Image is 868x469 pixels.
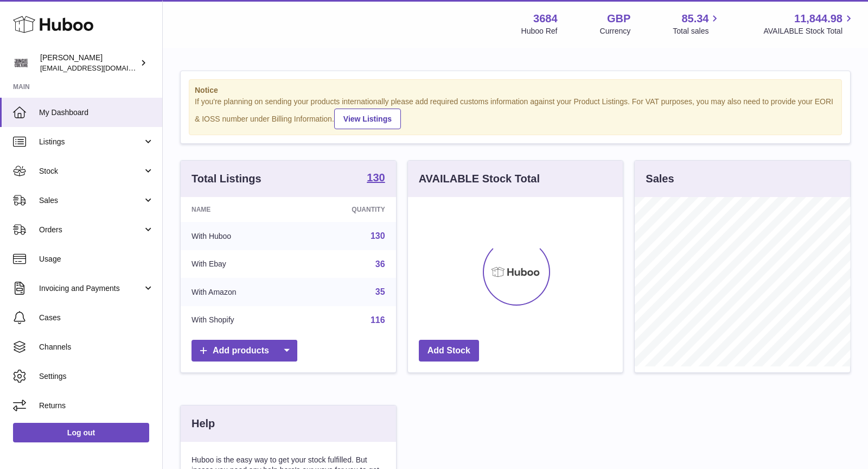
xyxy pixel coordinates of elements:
[367,172,385,183] strong: 130
[13,423,149,442] a: Log out
[13,55,29,71] img: theinternationalventure@gmail.com
[681,11,709,26] span: 85.34
[40,53,138,73] div: [PERSON_NAME]
[39,166,143,176] span: Stock
[39,342,154,352] span: Channels
[375,287,385,296] a: 35
[334,109,401,129] a: View Listings
[181,278,298,306] td: With Amazon
[181,197,298,222] th: Name
[181,306,298,334] td: With Shopify
[763,26,855,36] span: AVAILABLE Stock Total
[646,172,674,186] h3: Sales
[371,315,385,325] a: 116
[39,283,143,294] span: Invoicing and Payments
[195,97,836,129] div: If you're planning on sending your products internationally please add required customs informati...
[375,259,385,269] a: 36
[39,195,143,206] span: Sales
[192,340,297,362] a: Add products
[600,26,631,36] div: Currency
[39,254,154,264] span: Usage
[533,11,558,26] strong: 3684
[521,26,558,36] div: Huboo Ref
[192,416,215,431] h3: Help
[298,197,396,222] th: Quantity
[607,11,630,26] strong: GBP
[39,225,143,235] span: Orders
[763,11,855,36] a: 11,844.98 AVAILABLE Stock Total
[181,250,298,278] td: With Ebay
[673,26,721,36] span: Total sales
[39,313,154,323] span: Cases
[673,11,721,36] a: 85.34 Total sales
[181,222,298,250] td: With Huboo
[371,231,385,240] a: 130
[39,371,154,382] span: Settings
[367,172,385,185] a: 130
[419,172,540,186] h3: AVAILABLE Stock Total
[40,64,159,72] span: [EMAIL_ADDRESS][DOMAIN_NAME]
[39,107,154,118] span: My Dashboard
[39,137,143,147] span: Listings
[794,11,843,26] span: 11,844.98
[419,340,479,362] a: Add Stock
[195,85,836,96] strong: Notice
[192,172,261,186] h3: Total Listings
[39,401,154,411] span: Returns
